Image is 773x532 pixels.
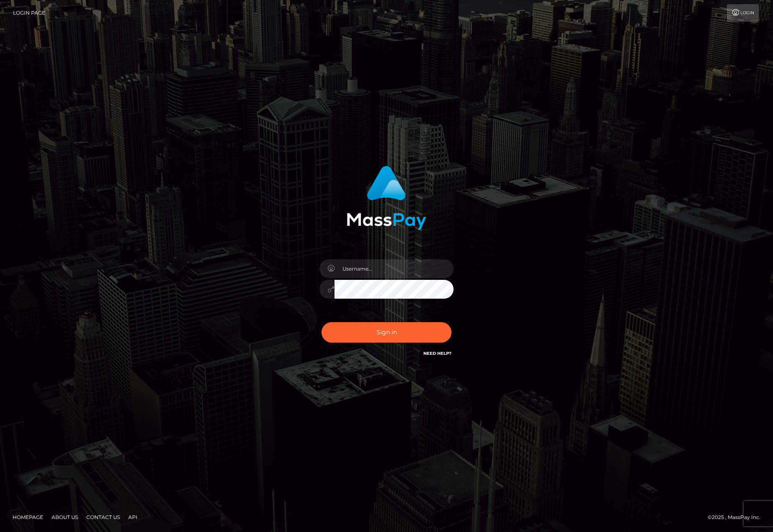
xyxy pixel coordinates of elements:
[347,166,426,230] img: MassPay Login
[48,511,81,524] a: About Us
[708,513,767,522] div: © 2025 , MassPay Inc.
[322,322,451,343] button: Sign in
[727,4,759,22] a: Login
[83,511,123,524] a: Contact Us
[13,4,45,22] a: Login Page
[335,259,454,278] input: Username...
[9,511,47,524] a: Homepage
[423,351,451,356] a: Need Help?
[125,511,141,524] a: API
